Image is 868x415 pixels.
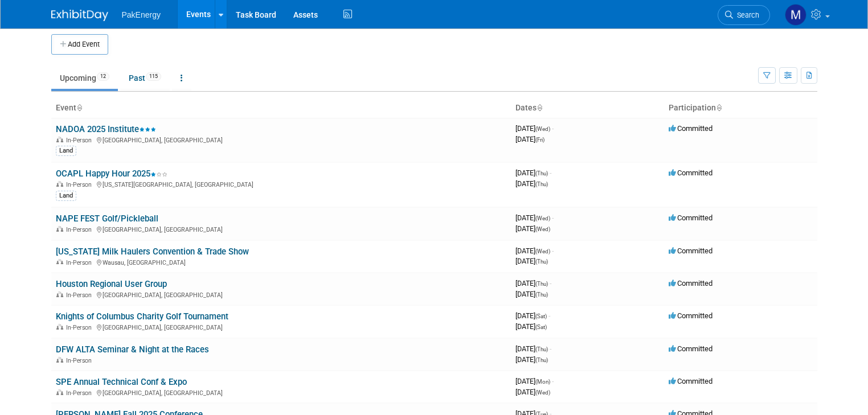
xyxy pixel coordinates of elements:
span: (Wed) [535,226,550,232]
div: Wausau, [GEOGRAPHIC_DATA] [56,257,506,266]
th: Event [51,98,511,118]
span: [DATE] [515,388,550,396]
span: [DATE] [515,290,548,298]
span: In-Person [66,389,95,397]
span: - [550,279,551,287]
span: (Wed) [535,126,550,132]
img: In-Person Event [56,181,63,187]
a: DFW ALTA Seminar & Night at the Races [56,344,209,355]
span: In-Person [66,357,95,364]
img: In-Person Event [56,357,63,363]
span: In-Person [66,181,95,188]
span: [DATE] [515,169,551,177]
th: Participation [664,98,817,118]
span: - [550,169,551,177]
span: - [552,246,554,255]
span: (Thu) [535,258,548,265]
span: (Wed) [535,248,550,254]
img: Mary Walker [785,4,806,26]
span: [DATE] [515,213,554,222]
span: [DATE] [515,344,551,353]
a: Past115 [120,67,170,89]
img: In-Person Event [56,291,63,297]
a: [US_STATE] Milk Haulers Convention & Trade Show [56,246,249,257]
div: Land [56,146,76,156]
span: In-Person [66,226,95,233]
a: Sort by Start Date [537,103,542,112]
span: Committed [669,279,713,287]
span: (Thu) [535,291,548,298]
a: Search [718,5,770,25]
span: 115 [146,72,161,81]
img: In-Person Event [56,324,63,330]
span: - [552,124,554,133]
span: - [550,344,551,353]
span: [DATE] [515,135,544,143]
span: (Wed) [535,215,550,221]
a: Knights of Columbus Charity Golf Tournament [56,311,228,322]
span: Committed [669,377,713,385]
span: [DATE] [515,311,550,320]
span: [DATE] [515,124,554,133]
span: In-Person [66,324,95,331]
span: - [552,213,554,222]
span: (Thu) [535,281,548,287]
div: [GEOGRAPHIC_DATA], [GEOGRAPHIC_DATA] [56,290,506,299]
span: (Fri) [535,137,544,143]
span: In-Person [66,259,95,266]
div: [US_STATE][GEOGRAPHIC_DATA], [GEOGRAPHIC_DATA] [56,179,506,188]
img: In-Person Event [56,389,63,395]
span: Committed [669,311,713,320]
span: Committed [669,344,713,353]
span: Committed [669,169,713,177]
div: [GEOGRAPHIC_DATA], [GEOGRAPHIC_DATA] [56,322,506,331]
span: [DATE] [515,257,548,265]
span: (Wed) [535,389,550,396]
span: [DATE] [515,224,550,233]
span: (Thu) [535,181,548,187]
span: In-Person [66,291,95,299]
span: (Thu) [535,170,548,176]
span: - [548,311,550,320]
span: Committed [669,213,713,222]
span: PakEnergy [122,10,161,19]
span: (Thu) [535,357,548,363]
span: [DATE] [515,179,548,188]
span: - [552,377,554,385]
a: Sort by Event Name [76,103,82,112]
span: [DATE] [515,279,551,287]
a: Upcoming12 [51,67,118,89]
span: Committed [669,246,713,255]
a: Sort by Participation Type [716,103,722,112]
a: NADOA 2025 Institute [56,124,156,134]
div: [GEOGRAPHIC_DATA], [GEOGRAPHIC_DATA] [56,224,506,233]
span: Search [733,11,759,19]
a: OCAPL Happy Hour 2025 [56,169,167,179]
img: ExhibitDay [51,10,108,21]
div: [GEOGRAPHIC_DATA], [GEOGRAPHIC_DATA] [56,388,506,397]
span: 12 [97,72,109,81]
a: Houston Regional User Group [56,279,167,289]
span: (Thu) [535,346,548,352]
a: SPE Annual Technical Conf & Expo [56,377,187,387]
img: In-Person Event [56,137,63,142]
img: In-Person Event [56,259,63,265]
span: (Mon) [535,379,550,385]
span: (Sat) [535,324,547,330]
span: In-Person [66,137,95,144]
span: [DATE] [515,246,554,255]
span: Committed [669,124,713,133]
span: [DATE] [515,355,548,364]
img: In-Person Event [56,226,63,232]
span: (Sat) [535,313,547,319]
button: Add Event [51,34,108,55]
div: [GEOGRAPHIC_DATA], [GEOGRAPHIC_DATA] [56,135,506,144]
a: NAPE FEST Golf/Pickleball [56,213,158,224]
span: [DATE] [515,377,554,385]
th: Dates [511,98,664,118]
span: [DATE] [515,322,547,331]
div: Land [56,191,76,201]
